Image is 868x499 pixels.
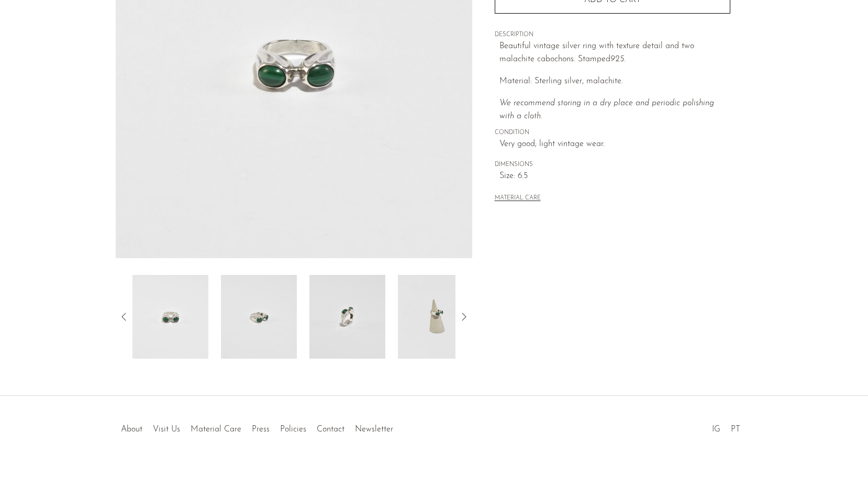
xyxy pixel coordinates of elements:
[495,195,541,203] button: MATERIAL CARE
[499,99,714,121] i: We recommend storing in a dry place and periodic polishing with a cloth.
[221,275,297,359] img: Silver Malachite Ring
[153,425,180,434] a: Visit Us
[499,75,730,88] p: Material: Sterling silver, malachite.
[191,425,241,434] a: Material Care
[495,30,730,40] span: DESCRIPTION
[499,138,730,151] span: Very good; light vintage wear.
[132,275,208,359] img: Silver Malachite Ring
[317,425,344,434] a: Contact
[731,425,740,434] a: PT
[712,425,720,434] a: IG
[499,40,730,66] p: Beautiful vintage silver ring with texture detail and two malachite cabochons. Stamped
[495,160,730,170] span: DIMENSIONS
[116,417,398,437] ul: Quick links
[309,275,385,359] img: Silver Malachite Ring
[252,425,270,434] a: Press
[495,128,730,138] span: CONDITION
[280,425,306,434] a: Policies
[610,55,626,63] em: 925.
[121,425,142,434] a: About
[499,170,730,183] span: Size: 6.5
[707,417,745,437] ul: Social Medias
[398,275,474,359] img: Silver Malachite Ring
